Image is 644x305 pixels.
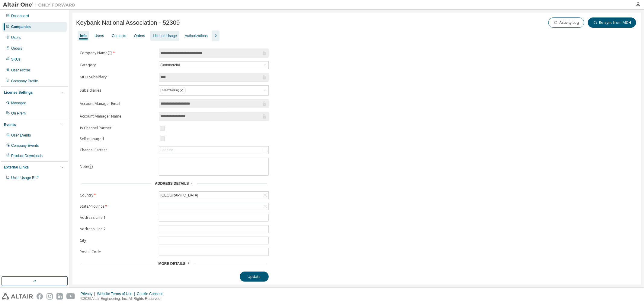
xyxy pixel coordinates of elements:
div: Dashboard [11,14,29,18]
div: Company Profile [11,79,38,83]
div: solidThinking [159,86,268,95]
label: Country [80,193,155,198]
label: Address Line 2 [80,227,155,231]
div: Commercial [159,61,268,69]
label: Subsidiaries [80,88,155,93]
div: SKUs [11,57,21,62]
div: License Settings [4,90,33,95]
img: Altair One [3,2,78,8]
p: © 2025 Altair Engineering, Inc. All Rights Reserved. [81,296,166,301]
div: Loading... [159,146,268,154]
label: Is Channel Partner [80,126,155,130]
div: External Links [4,165,29,170]
label: City [80,238,155,243]
span: Address Details [155,181,189,186]
div: Product Downloads [11,153,43,158]
span: Keybank National Association - 52309 [76,19,180,26]
button: Update [240,272,269,282]
div: solidThinking [160,87,186,94]
div: Privacy [81,291,97,296]
label: Self-managed [80,137,155,141]
div: Managed [11,101,26,105]
label: Postal Code [80,250,155,254]
button: Re-sync from MDH [588,17,636,28]
label: Address Line 1 [80,215,155,220]
div: Loading... [160,148,176,152]
div: Contacts [112,33,126,38]
div: Website Terms of Use [97,291,137,296]
label: Account Manager Email [80,101,155,106]
span: More Details [158,262,185,266]
div: [GEOGRAPHIC_DATA] [159,192,268,199]
button: information [88,164,93,169]
img: facebook.svg [37,293,43,300]
div: Cookie Consent [137,291,166,296]
img: instagram.svg [46,293,53,300]
div: Users [11,35,21,40]
div: Company Events [11,143,39,148]
div: Authorizations [185,33,208,38]
label: Account Manager Name [80,114,155,119]
div: Orders [134,33,145,38]
button: information [107,51,112,55]
div: Info [80,33,87,38]
div: Orders [11,46,22,51]
div: Users [95,33,104,38]
label: Company Name [80,51,155,55]
div: Companies [11,24,31,29]
label: Category [80,63,155,68]
div: User Events [11,133,31,138]
button: Activity Log [548,17,584,28]
img: linkedin.svg [56,293,63,300]
div: User Profile [11,68,30,73]
label: MDH Subsidary [80,75,155,80]
div: License Usage [153,33,177,38]
div: On Prem [11,111,26,116]
label: Note [80,164,88,169]
img: altair_logo.svg [2,293,33,300]
img: youtube.svg [66,293,75,300]
div: Commercial [159,62,181,68]
label: State/Province [80,204,155,209]
span: Units Usage BI [11,176,39,180]
div: [GEOGRAPHIC_DATA] [159,192,199,199]
label: Channel Partner [80,148,155,152]
div: Events [4,122,16,127]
